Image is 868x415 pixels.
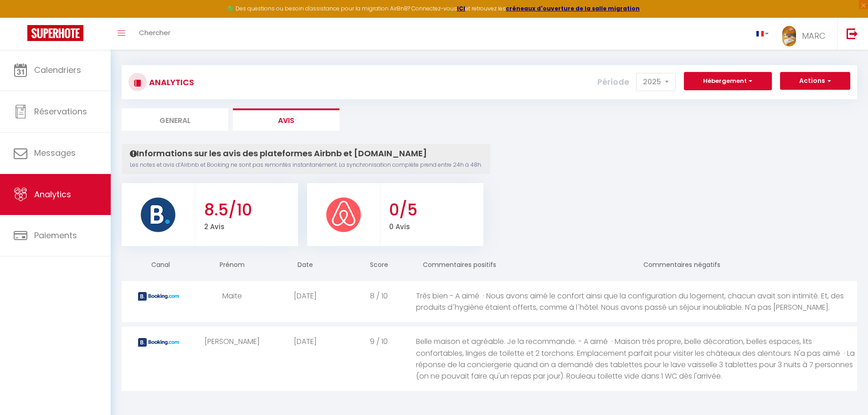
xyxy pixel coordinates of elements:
a: ... MARC [776,18,837,50]
span: Canal [147,260,170,269]
div: Maite [195,281,268,311]
th: Score [342,253,416,279]
h3: 8.5/10 [204,200,296,220]
div: Très bien - A aimé · Nous avons aimé le confort ainsi que la configuration du logement, chacun av... [416,281,857,322]
span: Paiements [34,230,77,241]
span: Analytics [34,189,71,200]
li: Avis [233,108,339,131]
span: Réservations [34,106,87,117]
div: [DATE] [269,281,342,311]
th: Commentaires positifs [416,253,637,279]
div: [PERSON_NAME] [195,327,268,356]
a: ICI [457,5,465,12]
a: Chercher [132,18,177,50]
th: Date [269,253,342,279]
th: Prénom [195,253,268,279]
li: General [122,108,228,131]
div: 8 / 10 [342,281,416,311]
h4: Informations sur les avis des plateformes Airbnb et [DOMAIN_NAME] [130,149,482,159]
p: 2 Avis [204,220,296,232]
img: booking2.png [138,338,179,347]
div: [DATE] [269,327,342,356]
button: Hébergement [684,72,772,90]
h3: Analytics [147,72,194,92]
a: créneaux d'ouverture de la salle migration [506,5,640,12]
img: ... [782,26,796,46]
span: Messages [34,147,76,159]
span: MARC [802,30,826,41]
button: Ouvrir le widget de chat LiveChat [7,4,35,31]
h3: 0/5 [389,200,481,220]
th: Commentaires négatifs [637,253,857,279]
img: logout [847,28,858,39]
label: Période [597,72,629,92]
div: 9 / 10 [342,327,416,356]
div: Belle maison et agréable. Je la recommande. - A aimé · Maison très propre, belle décoration, bell... [416,327,857,391]
p: Les notes et avis d’Airbnb et Booking ne sont pas remontés instantanément. La synchronisation com... [130,161,482,169]
img: Super Booking [27,25,83,41]
img: booking2.png [138,292,179,301]
p: 0 Avis [389,220,481,232]
span: Chercher [139,28,170,37]
button: Actions [780,72,850,90]
span: Calendriers [34,64,81,76]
